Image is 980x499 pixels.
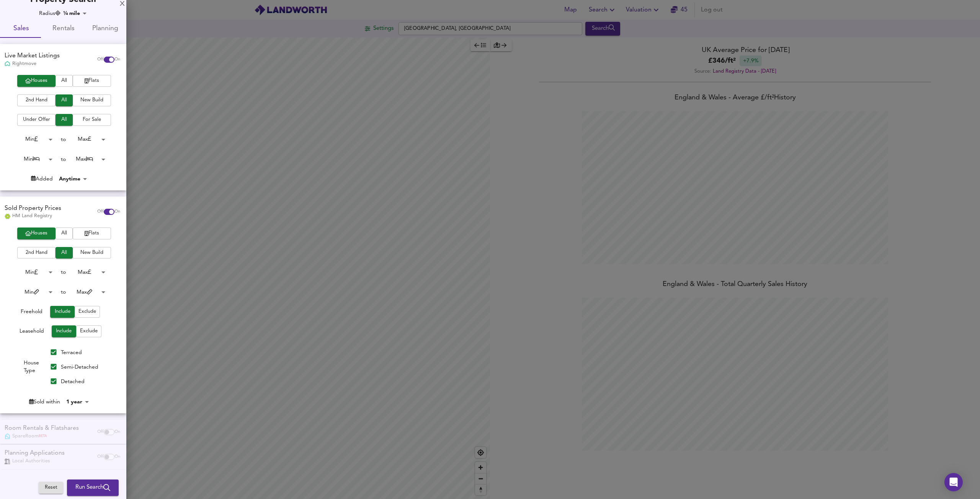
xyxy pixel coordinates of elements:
[66,286,108,298] div: Max
[21,96,52,105] span: 2nd Hand
[17,247,56,259] button: 2nd Hand
[21,308,42,318] div: Freehold
[73,247,111,259] button: New Build
[73,75,111,87] button: Flats
[59,96,69,105] span: All
[61,364,98,370] span: Semi-Detached
[120,2,125,7] div: X
[56,75,73,87] button: All
[61,268,66,276] div: to
[17,94,56,106] button: 2nd Hand
[66,133,108,145] div: Max
[73,228,111,239] button: Flats
[47,23,80,35] span: Rentals
[54,307,71,316] span: Include
[5,52,60,60] div: Live Market Listings
[59,229,69,238] span: All
[73,94,111,106] button: New Build
[77,96,107,105] span: New Build
[13,153,55,165] div: Min
[59,249,69,257] span: All
[20,327,44,337] div: Leasehold
[13,133,55,145] div: Min
[77,229,107,238] span: Flats
[61,10,89,17] div: ¼ mile
[64,398,91,406] div: 1 year
[5,60,60,67] div: Rightmove
[5,214,10,219] img: Land Registry
[52,325,76,337] button: Include
[59,76,69,85] span: All
[42,484,59,492] span: Reset
[75,306,100,318] button: Exclude
[56,94,73,106] button: All
[21,115,52,124] span: Under Offer
[59,115,69,124] span: All
[17,228,56,239] button: Houses
[56,228,73,239] button: All
[13,286,55,298] div: Min
[16,345,46,388] div: House Type
[77,115,107,124] span: For Sale
[50,306,75,318] button: Include
[89,23,122,35] span: Planning
[66,267,108,278] div: Max
[5,61,10,67] img: Rightmove
[57,175,90,183] div: Anytime
[13,267,55,278] div: Min
[5,23,38,35] span: Sales
[56,247,73,259] button: All
[61,156,66,163] div: to
[77,249,107,257] span: New Build
[76,325,101,337] button: Exclude
[75,483,110,493] span: Run Search
[17,114,56,126] button: Under Offer
[73,114,111,126] button: For Sale
[77,76,107,85] span: Flats
[61,136,66,143] div: to
[56,114,73,126] button: All
[61,288,66,296] div: to
[17,75,56,87] button: Houses
[97,209,104,215] span: Off
[114,57,120,63] span: On
[78,307,96,316] span: Exclude
[61,379,85,384] span: Detached
[21,76,52,85] span: Houses
[56,327,72,336] span: Include
[21,249,52,257] span: 2nd Hand
[80,327,98,336] span: Exclude
[39,10,60,17] div: Radius
[66,153,108,165] div: Max
[944,473,963,491] div: Open Intercom Messenger
[97,57,104,63] span: Off
[61,350,82,355] span: Terraced
[5,213,61,219] div: HM Land Registry
[39,482,63,494] button: Reset
[21,229,52,238] span: Houses
[114,209,120,215] span: On
[29,398,60,406] div: Sold within
[67,480,119,496] button: Run Search
[31,175,53,183] div: Added
[5,204,61,213] div: Sold Property Prices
